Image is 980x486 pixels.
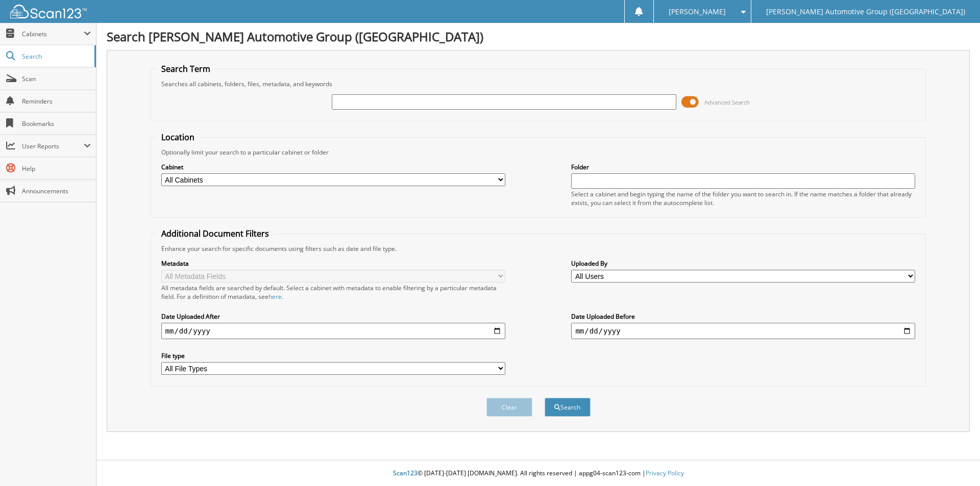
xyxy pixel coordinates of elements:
[393,469,418,477] span: Scan123
[161,312,505,321] label: Date Uploaded After
[22,142,84,150] span: User Reports
[545,398,591,417] button: Search
[22,74,91,83] span: Scan
[161,351,505,360] label: File type
[161,259,505,268] label: Metadata
[669,9,726,15] span: [PERSON_NAME]
[10,5,87,18] img: scan123-logo-white.svg
[571,190,915,207] div: Select a cabinet and begin typing the name of the folder you want to search in. If the name match...
[571,323,915,339] input: end
[156,63,215,74] legend: Search Term
[161,284,505,301] div: All metadata fields are searched by default. Select a cabinet with metadata to enable filtering b...
[766,9,965,15] span: [PERSON_NAME] Automotive Group ([GEOGRAPHIC_DATA])
[22,52,89,61] span: Search
[156,148,921,157] div: Optionally limit your search to a particular cabinet or folder
[22,30,84,38] span: Cabinets
[156,80,921,88] div: Searches all cabinets, folders, files, metadata, and keywords
[486,398,532,417] button: Clear
[161,163,505,171] label: Cabinet
[268,292,282,301] a: here
[646,469,684,477] a: Privacy Policy
[156,228,274,239] legend: Additional Document Filters
[22,187,91,195] span: Announcements
[22,119,91,128] span: Bookmarks
[22,164,91,173] span: Help
[107,28,970,45] h1: Search [PERSON_NAME] Automotive Group ([GEOGRAPHIC_DATA])
[156,244,921,253] div: Enhance your search for specific documents using filters such as date and file type.
[704,98,750,106] span: Advanced Search
[156,132,200,143] legend: Location
[22,97,91,106] span: Reminders
[96,461,980,486] div: © [DATE]-[DATE] [DOMAIN_NAME]. All rights reserved | appg04-scan123-com |
[571,259,915,268] label: Uploaded By
[571,163,915,171] label: Folder
[571,312,915,321] label: Date Uploaded Before
[161,323,505,339] input: start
